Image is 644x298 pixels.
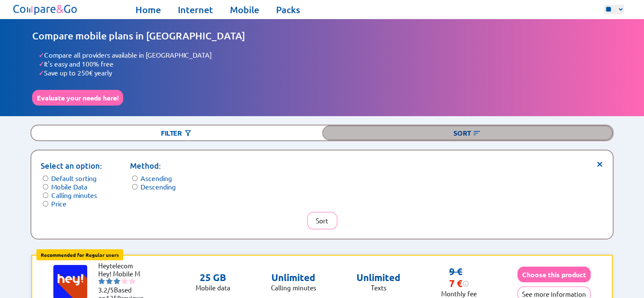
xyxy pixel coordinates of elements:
p: Mobile data [196,284,230,292]
label: Mobile Data [51,182,87,191]
s: 9 € [449,266,462,277]
button: Sort [307,212,337,229]
img: Button open the filtering menu [184,129,192,137]
p: Method: [130,160,176,172]
img: starnr2 [106,278,113,284]
li: Heytelecom [98,262,149,270]
a: Packs [276,4,300,16]
p: Unlimited [271,272,316,284]
p: Monthly fee [441,290,477,298]
img: starnr5 [129,278,135,284]
label: Calling minutes [51,191,97,199]
img: starnr1 [98,278,105,284]
label: Price [51,199,66,208]
p: Texts [357,284,401,292]
a: Home [135,4,161,16]
p: Select an option: [41,160,102,172]
img: Button open the sorting menu [473,129,481,137]
div: Filter [31,125,322,140]
a: See more information [517,290,591,298]
a: Choose this product [517,270,591,279]
span: 3.2/5 [98,286,114,294]
span: ✓ [39,59,44,68]
label: Ascending [141,174,172,182]
div: 7 € [449,278,469,290]
li: It's easy and 100% free [39,59,612,68]
span: ✓ [39,68,44,77]
label: Descending [141,182,176,191]
h1: Compare mobile plans in [GEOGRAPHIC_DATA] [32,30,612,42]
b: Recommended for Regular users [41,251,119,258]
img: Logo of Compare&Go [11,2,80,17]
img: starnr3 [113,278,120,284]
p: 25 GB [196,272,230,284]
a: Internet [178,4,213,16]
img: starnr4 [121,278,128,284]
span: × [596,160,603,166]
p: Calling minutes [271,284,316,292]
img: information [462,280,469,287]
span: ✓ [39,50,44,59]
button: Evaluate your needs here! [32,90,123,106]
li: Compare all providers available in [GEOGRAPHIC_DATA] [39,50,612,59]
a: Mobile [230,4,259,16]
li: Hey! Mobile M [98,270,149,278]
button: Choose this product [517,267,591,282]
p: Unlimited [357,272,401,284]
li: Save up to 250€ yearly [39,68,612,77]
div: Sort [322,125,613,140]
label: Default sorting [51,174,97,182]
